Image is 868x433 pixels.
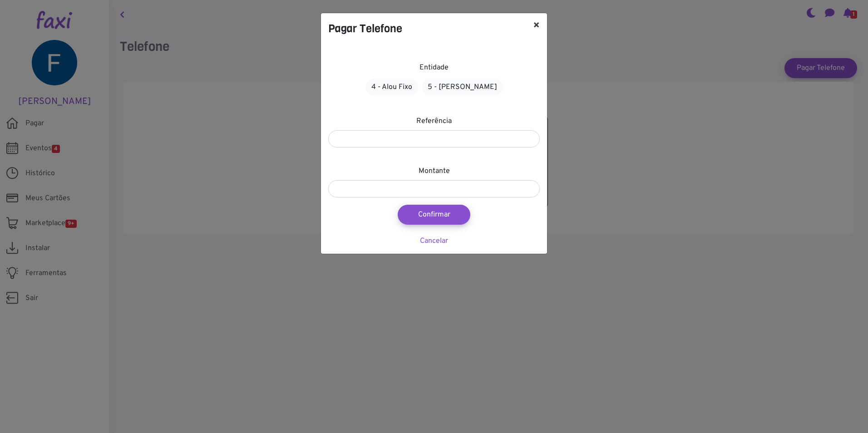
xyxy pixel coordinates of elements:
[419,62,449,73] label: Entidade
[422,79,503,96] a: 5 - [PERSON_NAME]
[416,116,452,127] label: Referência
[526,13,547,39] button: ×
[420,236,448,246] a: Cancelar
[328,20,402,37] h4: Pagar Telefone
[419,166,450,177] label: Montante
[365,79,418,96] a: 4 - Alou Fixo
[398,205,470,225] button: Confirmar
